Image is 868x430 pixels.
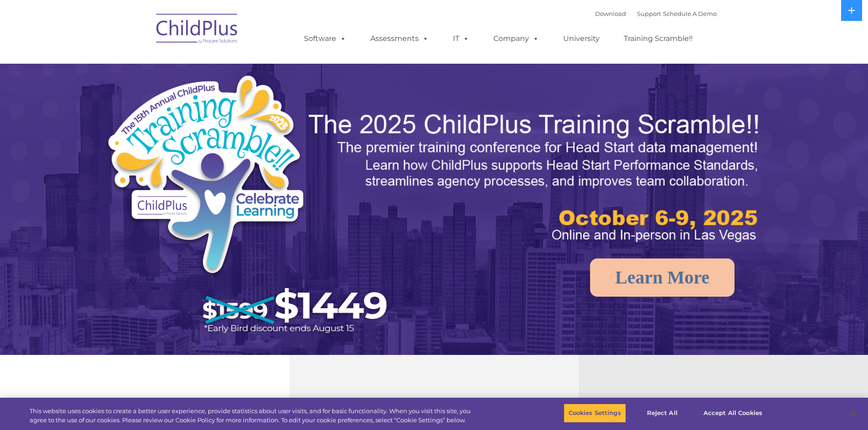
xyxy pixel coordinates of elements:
[615,30,702,48] a: Training Scramble!!
[361,30,438,48] a: Assessments
[699,404,767,423] button: Accept All Cookies
[843,403,863,423] button: Close
[152,7,243,53] img: ChildPlus by Procare Solutions
[595,10,717,17] font: |
[564,404,626,423] button: Cookies Settings
[663,10,717,17] a: Schedule A Demo
[444,30,478,48] a: IT
[127,97,165,104] span: Phone number
[590,258,734,297] a: Learn More
[127,60,154,67] span: Last name
[295,30,355,48] a: Software
[634,404,691,423] button: Reject All
[637,10,661,17] a: Support
[595,10,626,17] a: Download
[554,30,609,48] a: University
[30,407,478,425] div: This website uses cookies to create a better user experience, provide statistics about user visit...
[484,30,548,48] a: Company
